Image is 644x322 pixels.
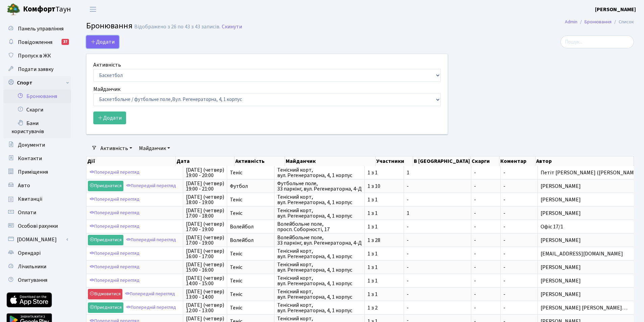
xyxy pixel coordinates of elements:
[88,275,141,286] a: Попередній перегляд
[565,18,577,25] a: Admin
[186,262,224,273] span: [DATE] (четвер) 15:00 - 16:00
[277,221,362,232] span: Волейбольне поле, просп. Соборності, 17
[93,61,121,69] label: Активність
[474,265,498,270] span: -
[88,181,123,191] a: Приєднатися
[407,292,468,297] span: -
[277,181,362,192] span: Футбольне поле, 33 паркінг, вул. Регенераторна, 4-Д
[136,143,173,154] a: Майданчик
[230,224,271,229] span: Волейбол
[3,35,71,49] a: Повідомлення37
[186,289,224,300] span: [DATE] (четвер) 13:00 - 14:00
[124,302,178,313] a: Попередній перегляд
[367,183,401,189] span: 1 з 10
[367,224,401,229] span: 1 з 1
[235,156,285,166] th: Активність
[503,196,505,203] span: -
[585,18,612,25] a: Бронювання
[277,208,362,219] span: Тенісний корт, вул. Регенераторна, 4, 1 корпус
[87,156,176,166] th: Дії
[230,210,271,216] span: Теніс
[3,22,71,35] a: Панель управління
[474,224,498,229] span: -
[98,143,135,154] a: Активність
[367,278,401,283] span: 1 з 1
[230,278,271,283] span: Теніс
[3,103,71,117] a: Скарги
[134,24,220,30] div: Відображено з 26 по 43 з 43 записів.
[88,302,123,313] a: Приєднатися
[367,197,401,202] span: 1 з 1
[88,262,141,272] a: Попередній перегляд
[85,4,101,15] button: Переключити навігацію
[230,251,271,256] span: Теніс
[93,85,120,93] label: Майданчик
[93,112,126,124] button: Додати
[503,182,505,190] span: -
[230,305,271,311] span: Теніс
[88,289,122,299] a: Відмовитися
[230,170,271,175] span: Теніс
[230,238,271,243] span: Волейбол
[474,278,498,283] span: -
[367,170,401,175] span: 1 з 1
[277,194,362,205] span: Тенісний корт, вул. Регенераторна, 4, 1 корпус
[3,206,71,219] a: Оплати
[88,221,141,232] a: Попередній перегляд
[3,138,71,152] a: Документи
[186,208,224,219] span: [DATE] (четвер) 17:00 - 18:00
[285,156,375,166] th: Майданчик
[88,208,141,218] a: Попередній перегляд
[88,248,141,259] a: Попередній перегляд
[407,305,468,311] span: -
[407,170,468,175] span: 1
[176,156,235,166] th: Дата
[3,192,71,206] a: Квитанції
[222,24,242,30] a: Скинути
[277,167,362,178] span: Тенісний корт, вул. Регенераторна, 4, 1 корпус
[503,209,505,217] span: -
[407,278,468,283] span: -
[367,238,401,243] span: 1 з 28
[407,197,468,202] span: -
[474,183,498,189] span: -
[3,165,71,179] a: Приміщення
[407,251,468,256] span: -
[407,224,468,229] span: -
[186,181,224,192] span: [DATE] (четвер) 19:00 - 21:00
[18,263,46,270] span: Лічильники
[18,52,51,59] span: Пропуск в ЖК
[595,5,636,14] a: [PERSON_NAME]
[277,248,362,259] span: Тенісний корт, вул. Регенераторна, 4, 1 корпус
[3,76,71,90] a: Спорт
[7,3,20,16] img: logo.png
[560,35,634,48] input: Пошук...
[474,305,498,311] span: -
[3,273,71,287] a: Опитування
[18,39,52,46] span: Повідомлення
[376,156,413,166] th: Участники
[367,251,401,256] span: 1 з 1
[474,210,498,216] span: -
[230,265,271,270] span: Теніс
[367,210,401,216] span: 1 з 1
[186,167,224,178] span: [DATE] (четвер) 19:00 - 20:00
[3,152,71,165] a: Контакти
[277,289,362,300] span: Тенісний корт, вул. Регенераторна, 4, 1 корпус
[62,39,69,45] div: 37
[3,233,71,246] a: [DOMAIN_NAME]
[124,181,178,191] a: Попередній перегляд
[503,237,505,244] span: -
[474,251,498,256] span: -
[3,219,71,233] a: Особові рахунки
[503,223,505,230] span: -
[413,156,471,166] th: В [GEOGRAPHIC_DATA]
[503,277,505,284] span: -
[88,194,141,205] a: Попередній перегляд
[230,197,271,202] span: Теніс
[3,63,71,76] a: Подати заявку
[612,18,634,26] li: Список
[88,235,123,245] a: Приєднатися
[18,195,43,203] span: Квитанції
[3,90,71,103] a: Бронювання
